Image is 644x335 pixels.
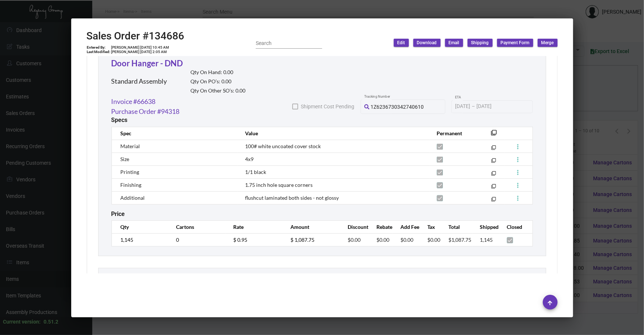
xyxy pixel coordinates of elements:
span: Edit [397,40,405,46]
span: – [472,104,475,109]
button: Download [413,39,441,47]
span: Size [121,156,130,162]
input: Start date [455,104,470,109]
span: Material [121,143,140,149]
h2: Qty On PO’s: 0.00 [191,78,246,85]
button: Shipping [468,39,493,47]
span: Printing [121,169,140,175]
th: Tax [420,220,441,233]
span: Shipping [471,40,489,46]
span: $0.00 [400,237,413,243]
div: 0.51.2 [44,318,58,326]
h2: Price [111,210,125,217]
th: Amount [283,220,340,233]
td: [PERSON_NAME] [DATE] 2:05 AM [111,50,170,54]
button: Merge [538,39,558,47]
span: 100# white uncoated cover stock [245,143,321,149]
input: End date [476,104,512,109]
h2: Sales Order #134686 [87,30,185,42]
span: Additional [121,195,145,201]
th: Qty [111,220,169,233]
th: Shipped [472,220,499,233]
td: Last Modified: [87,50,111,54]
mat-icon: filter_none [491,132,497,138]
div: Current version: [3,318,41,326]
span: Download [417,40,437,46]
span: Finishing [121,182,142,188]
span: 4x9 [245,156,254,162]
td: [PERSON_NAME] [DATE] 10:45 AM [111,45,170,50]
th: Discount [340,220,369,233]
td: Entered By: [87,45,111,50]
th: Rate [226,220,283,233]
mat-icon: filter_none [491,198,496,203]
a: Invoice #66638 [111,97,156,107]
span: 1,145 [480,237,493,243]
h2: Qty On Hand: 0.00 [191,69,246,76]
a: Door Hanger - DND [111,58,183,68]
span: 1Z6236730342740610 [371,104,424,110]
h2: Qty On Other SO’s: 0.00 [191,88,246,94]
th: Add Fee [393,220,420,233]
span: 1.75 inch hole square corners [245,182,313,188]
a: Purchase Order #94318 [111,107,180,116]
mat-icon: filter_none [491,160,496,164]
span: 1/1 black [245,169,266,175]
th: Total [441,220,473,233]
th: Permanent [430,127,480,140]
span: $0.00 [348,237,361,243]
h2: Specs [111,116,128,123]
mat-icon: filter_none [491,147,496,151]
h2: Standard Assembly [111,77,167,86]
th: Rebate [369,220,393,233]
span: $0.00 [376,237,389,243]
span: $0.00 [428,237,441,243]
span: $1,087.75 [449,237,472,243]
span: Email [449,40,459,46]
button: Payment Form [497,39,533,47]
span: flushcut laminated both sides - not glossy [245,195,339,201]
button: Email [445,39,463,47]
mat-icon: filter_none [491,185,496,190]
span: Shipment Cost Pending [301,102,355,111]
th: Cartons [169,220,226,233]
mat-icon: filter_none [491,172,496,177]
th: Value [238,127,429,140]
button: Edit [394,39,409,47]
th: Closed [500,220,533,233]
span: Merge [541,40,554,46]
span: Payment Form [501,40,530,46]
th: Spec [111,127,238,140]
